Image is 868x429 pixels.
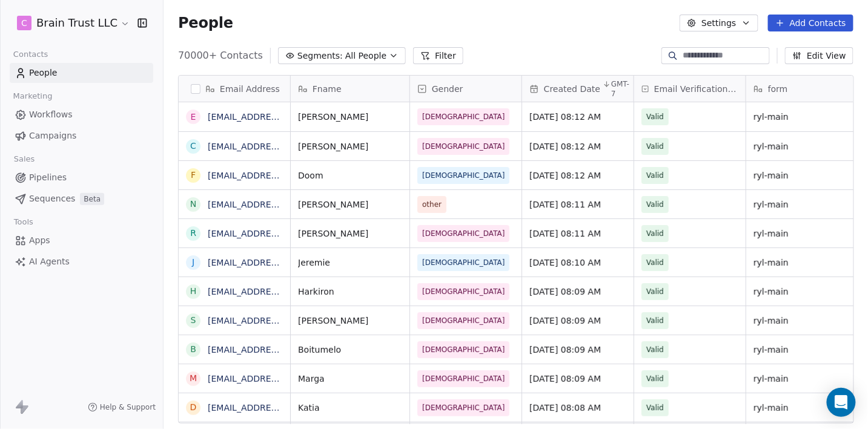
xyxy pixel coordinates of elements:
div: e [191,111,196,123]
span: ryl-main [754,373,850,385]
div: grid [179,102,291,424]
a: [EMAIL_ADDRESS][DOMAIN_NAME] [208,112,356,122]
div: B [190,343,196,356]
span: ryl-main [754,111,850,123]
span: [PERSON_NAME] [298,198,402,211]
span: Marketing [8,87,58,105]
a: [EMAIL_ADDRESS][DOMAIN_NAME] [208,200,356,209]
span: Brain Trust LLC [36,15,118,31]
a: Pipelines [10,168,153,188]
span: Campaigns [29,129,76,142]
div: R [190,227,196,240]
span: ryl-main [754,198,850,211]
button: Settings [680,15,758,31]
a: Apps [10,231,153,251]
span: [DATE] 08:12 AM [529,169,626,182]
span: Email Address [220,83,280,95]
span: form [768,83,788,95]
span: [PERSON_NAME] [298,111,402,123]
span: Valid [646,315,664,327]
div: c [190,140,196,152]
span: [PERSON_NAME] [298,140,402,152]
div: n [190,198,196,211]
span: All People [345,50,386,62]
button: Add Contacts [768,15,853,31]
span: Fname [313,83,342,95]
span: ryl-main [754,140,850,152]
span: Sequences [29,192,75,205]
span: ryl-main [754,228,850,240]
span: Pipelines [29,171,67,184]
a: [EMAIL_ADDRESS][DOMAIN_NAME] [208,229,356,238]
div: Email Verification Status [634,76,746,102]
span: [PERSON_NAME] [298,315,402,327]
a: People [10,63,153,83]
span: Valid [646,198,664,211]
span: [DEMOGRAPHIC_DATA] [422,257,505,269]
span: Jeremie [298,257,402,269]
div: h [190,285,197,298]
span: Segments: [297,50,343,62]
a: [EMAIL_ADDRESS][DOMAIN_NAME] [208,287,356,296]
a: [EMAIL_ADDRESS][DOMAIN_NAME] [208,316,356,326]
span: Valid [646,257,664,269]
span: Katia [298,402,402,414]
a: [EMAIL_ADDRESS][DOMAIN_NAME] [208,403,356,413]
span: ryl-main [754,286,850,298]
a: SequencesBeta [10,189,153,209]
span: [DATE] 08:09 AM [529,286,626,298]
span: [DEMOGRAPHIC_DATA] [422,315,505,327]
div: F [191,169,196,182]
span: Gender [432,83,463,95]
div: j [192,256,194,269]
div: s [191,314,196,327]
a: [EMAIL_ADDRESS][DOMAIN_NAME] [208,258,356,267]
a: Help & Support [88,402,156,412]
span: People [29,67,58,79]
a: [EMAIL_ADDRESS][DOMAIN_NAME] [208,345,356,355]
span: Contacts [8,45,53,64]
span: Valid [646,169,664,182]
span: [DEMOGRAPHIC_DATA] [422,169,505,182]
span: [PERSON_NAME] [298,228,402,240]
span: Valid [646,402,664,414]
div: Fname [291,76,409,102]
span: Valid [646,228,664,240]
span: ryl-main [754,315,850,327]
span: Valid [646,344,664,356]
span: GMT-7 [611,79,631,99]
span: Workflows [29,108,73,121]
div: Gender [410,76,522,102]
span: ryl-main [754,257,850,269]
span: Tools [8,213,38,231]
span: Apps [29,234,50,247]
span: other [422,198,442,211]
a: Workflows [10,105,153,125]
span: [DEMOGRAPHIC_DATA] [422,344,505,356]
span: Boitumelo [298,344,402,356]
div: Created DateGMT-7 [522,76,634,102]
a: AI Agents [10,252,153,272]
span: [DATE] 08:11 AM [529,198,626,211]
span: C [21,17,27,29]
span: [DATE] 08:09 AM [529,344,626,356]
span: People [178,14,233,32]
a: Campaigns [10,126,153,146]
span: ryl-main [754,344,850,356]
span: [DATE] 08:08 AM [529,402,626,414]
span: [DATE] 08:12 AM [529,140,626,152]
span: [DATE] 08:11 AM [529,228,626,240]
span: [DEMOGRAPHIC_DATA] [422,111,505,123]
span: [DEMOGRAPHIC_DATA] [422,373,505,385]
span: Help & Support [100,402,156,412]
a: [EMAIL_ADDRESS][DOMAIN_NAME] [208,171,356,180]
button: CBrain Trust LLC [15,13,129,33]
a: [EMAIL_ADDRESS][DOMAIN_NAME] [208,142,356,151]
span: ryl-main [754,169,850,182]
span: 70000+ Contacts [178,48,263,63]
span: Email Verification Status [654,83,738,95]
span: Valid [646,140,664,152]
div: Open Intercom Messenger [827,388,856,417]
span: Sales [8,150,40,168]
span: AI Agents [29,255,70,268]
